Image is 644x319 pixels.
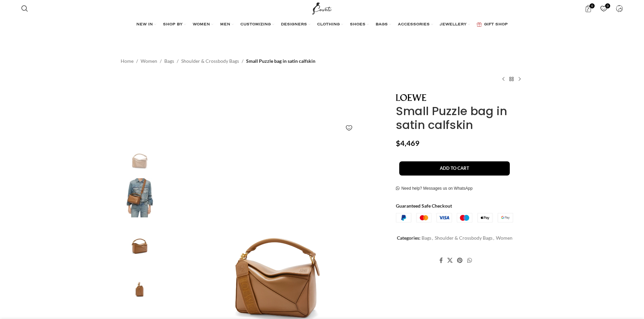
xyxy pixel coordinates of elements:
span: MEN [220,22,230,27]
div: My Wishlist [597,2,611,15]
a: Bags [164,57,174,65]
a: Site logo [311,5,333,11]
a: DESIGNERS [281,18,310,31]
a: Bags [422,235,431,241]
a: Previous product [499,75,507,83]
img: Small Puzzle bag in satin calfskin - Image 3 [119,221,160,260]
a: JEWELLERY [440,18,470,31]
a: ACCESSORIES [398,18,433,31]
a: SHOP BY [163,18,186,31]
a: MEN [220,18,234,31]
span: GIFT SHOP [484,22,508,27]
img: guaranteed-safe-checkout-bordered.j [396,213,513,222]
span: 0 [605,3,610,8]
img: LOEWE [396,94,426,101]
strong: Guaranteed Safe Checkout [396,203,452,209]
a: WOMEN [193,18,213,31]
a: Shoulder & Crossbody Bags [435,235,493,241]
span: SHOES [350,22,365,27]
nav: Breadcrumb [121,57,315,65]
div: Main navigation [18,18,626,31]
a: CLOTHING [317,18,343,31]
a: X social link [445,256,455,266]
span: 0 [590,3,595,8]
a: NEW IN [136,18,156,31]
a: Women [141,57,157,65]
a: Pinterest social link [455,256,465,266]
img: Small Puzzle bag in satin calfskin - Image 4 [119,264,160,303]
img: LOEWE puzzle bag [119,135,160,175]
span: , [493,234,494,242]
a: SHOES [350,18,369,31]
img: GiftBag [477,22,482,27]
span: BAGS [376,22,388,27]
span: Small Puzzle bag in satin calfskin [246,57,315,65]
a: Next product [516,75,524,83]
a: Women [496,235,512,241]
span: WOMEN [193,22,210,27]
img: LOEWE handbag [119,178,160,218]
span: ACCESSORIES [398,22,430,27]
a: BAGS [376,18,391,31]
a: 0 [597,2,611,15]
a: Need help? Messages us on WhatsApp [396,186,473,191]
bdi: 4,469 [396,139,420,148]
span: JEWELLERY [440,22,467,27]
a: 0 [581,2,595,15]
span: DESIGNERS [281,22,307,27]
h1: Small Puzzle bag in satin calfskin [396,104,523,132]
a: Facebook social link [437,256,445,266]
a: CUSTOMIZING [240,18,274,31]
a: Shoulder & Crossbody Bags [181,57,239,65]
span: Categories: [397,235,421,241]
button: Add to cart [399,161,510,176]
span: $ [396,139,400,148]
a: Search [18,2,31,15]
span: , [432,234,433,242]
span: CUSTOMIZING [240,22,271,27]
span: NEW IN [136,22,153,27]
span: CLOTHING [317,22,340,27]
span: SHOP BY [163,22,183,27]
a: GIFT SHOP [477,18,508,31]
a: Home [121,57,134,65]
a: WhatsApp social link [465,256,474,266]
